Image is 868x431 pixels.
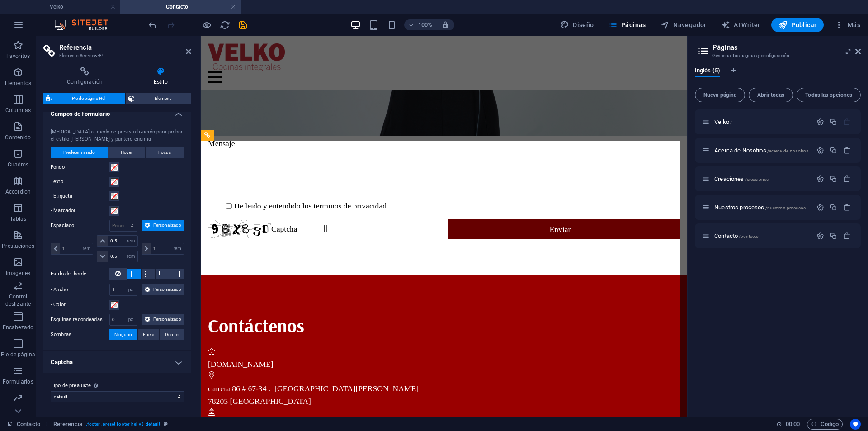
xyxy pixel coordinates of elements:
[52,19,120,30] img: Editor Logo
[51,314,109,325] label: Esquinas redondeadas
[807,419,843,430] button: Código
[717,18,764,32] button: AI Writer
[146,147,184,158] button: Focus
[138,329,160,340] button: Fuera
[10,215,27,223] p: Tablas
[51,191,109,202] label: - Etiqueta
[53,419,168,430] nav: breadcrumb
[147,20,158,30] i: Deshacer: columns ((2, null, 1) -> (1, null, 1)) (Ctrl+Z)
[786,419,800,430] span: 00 00
[712,43,861,52] h2: Páginas
[830,204,837,211] div: Duplicar
[712,176,812,182] div: Creaciones/creaciones
[712,52,843,60] h3: Gestionar tus páginas y configuración
[51,299,109,310] label: - Color
[51,128,184,143] div: [MEDICAL_DATA] al modo de previsualización para probar el estilo [PERSON_NAME] y puntero encima
[6,270,30,277] p: Imágenes
[441,21,449,29] i: Al redimensionar, ajustar el nivel de zoom automáticamente para ajustarse al dispositivo elegido.
[143,329,154,340] span: Fuera
[5,134,31,141] p: Contenido
[801,92,857,98] span: Todas las opciones
[63,147,95,158] span: Predeterminado
[43,93,125,104] button: Pie de página Hel
[560,20,594,29] span: Diseño
[114,329,132,340] span: Ninguno
[816,118,824,126] div: Configuración
[605,18,650,32] button: Páginas
[816,175,824,183] div: Configuración
[51,284,109,295] label: - Ancho
[137,93,188,104] span: Element
[53,419,82,430] span: Haz clic para seleccionar y doble clic para editar
[147,19,158,30] button: undo
[59,52,173,60] h3: Elemento #ed-new-89
[767,148,809,153] span: /acerca-de-nosotros
[843,147,851,154] div: Eliminar
[816,147,824,154] div: Configuración
[712,233,812,239] div: Contacto/contacto
[843,204,851,211] div: Eliminar
[7,419,40,430] a: Haz clic para cancelar la selección y doble clic para abrir páginas
[43,351,191,373] h4: Captcha
[557,18,598,32] div: Diseño (Ctrl+Alt+Y)
[121,147,132,158] span: Hover
[153,220,181,231] span: Personalizado
[142,314,184,325] button: Personalizado
[5,405,30,412] p: Marketing
[843,118,851,126] div: La página principal no puede eliminarse
[609,20,646,29] span: Páginas
[831,18,864,32] button: Más
[6,52,30,60] p: Favoritos
[712,147,812,153] div: Acerca de Nosotros/acerca-de-nosotros
[51,162,109,173] label: Fondo
[51,205,109,216] label: - Marcador
[55,93,123,104] span: Pie de página Hel
[51,269,109,279] label: Estilo del borde
[130,67,191,86] h4: Estilo
[792,421,793,427] span: :
[714,118,732,125] span: Haz clic para abrir la página
[765,205,806,210] span: /nuestros-procesos
[835,20,860,29] span: Más
[153,284,181,295] span: Personalizado
[745,177,769,182] span: /creaciones
[830,232,837,240] div: Duplicar
[164,422,168,426] i: Este elemento es un preajuste personalizable
[714,175,769,182] span: Haz clic para abrir la página
[238,20,248,30] i: Guardar (Ctrl+S)
[109,329,137,340] button: Ninguno
[657,18,710,32] button: Navegador
[714,204,806,211] span: Haz clic para abrir la página
[237,19,248,30] button: save
[730,120,732,125] span: /
[86,419,160,430] span: . footer .preset-footer-hel-v3-default
[160,329,184,340] button: Dentro
[776,419,800,430] h6: Tiempo de la sesión
[220,20,230,30] i: Volver a cargar página
[771,18,824,32] button: Publicar
[219,19,230,30] button: reload
[850,419,861,430] button: Usercentrics
[714,232,759,239] span: Contacto
[695,65,720,78] span: Inglés (5)
[816,204,824,211] div: Configuración
[816,232,824,240] div: Configuración
[8,161,29,168] p: Cuadros
[51,220,109,231] label: Espaciado
[51,147,108,158] button: Predeterminado
[843,232,851,240] div: Eliminar
[830,118,837,126] div: Duplicar
[712,204,812,210] div: Nuestros procesos/nuestros-procesos
[5,107,31,114] p: Columnas
[721,20,760,29] span: AI Writer
[3,378,33,385] p: Formularios
[201,19,212,30] button: Haz clic para salir del modo de previsualización y seguir editando
[51,176,109,187] label: Texto
[418,19,432,30] h6: 100%
[108,147,145,158] button: Hover
[51,329,109,340] label: Sombras
[778,20,817,29] span: Publicar
[43,67,130,86] h4: Configuración
[51,380,184,391] label: Tipo de preajuste
[714,147,808,154] span: Haz clic para abrir la página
